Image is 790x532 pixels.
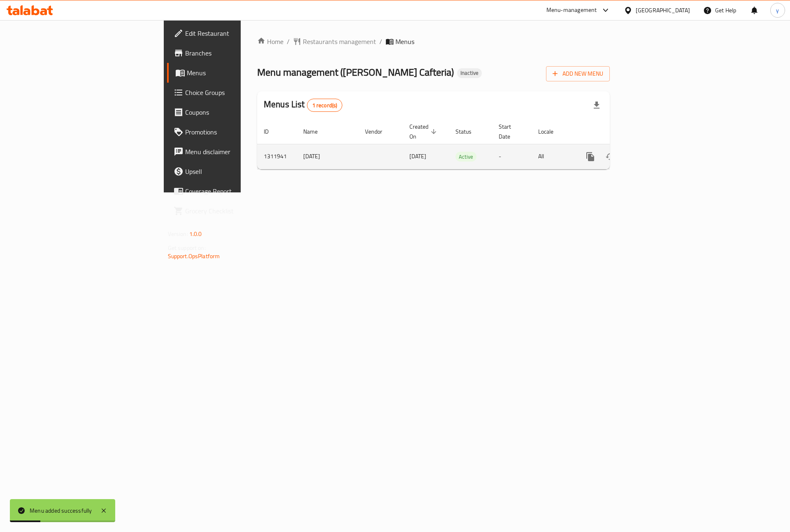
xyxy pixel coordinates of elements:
[168,243,206,253] span: Get support on:
[167,23,296,43] a: Edit Restaurant
[187,68,289,78] span: Menus
[455,127,482,136] span: Status
[379,37,382,46] li: /
[457,68,482,78] div: Inactive
[185,28,289,38] span: Edit Restaurant
[167,43,296,63] a: Branches
[167,162,296,181] a: Upsell
[365,127,393,136] span: Vendor
[185,127,289,137] span: Promotions
[455,152,476,162] div: Active
[185,186,289,196] span: Coverage Report
[499,122,522,141] span: Start Date
[457,69,482,76] span: Inactive
[167,63,296,83] a: Menus
[587,95,606,115] div: Export file
[492,144,532,169] td: -
[636,6,690,15] div: [GEOGRAPHIC_DATA]
[546,5,597,15] div: Menu-management
[307,99,343,112] div: Total records count
[167,122,296,142] a: Promotions
[581,147,600,167] button: more
[185,107,289,117] span: Coupons
[257,37,610,46] nav: breadcrumb
[264,127,279,136] span: ID
[185,147,289,157] span: Menu disclaimer
[553,69,603,79] span: Add New Menu
[257,119,666,169] table: enhanced table
[167,102,296,122] a: Coupons
[168,229,188,239] span: Version:
[189,229,202,239] span: 1.0.0
[307,102,342,109] span: 1 record(s)
[455,152,476,162] span: Active
[257,63,454,81] span: Menu management ( [PERSON_NAME] Cafteria )
[395,37,414,46] span: Menus
[409,151,426,162] span: [DATE]
[297,144,358,169] td: [DATE]
[167,201,296,221] a: Grocery Checklist
[167,181,296,201] a: Coverage Report
[546,66,610,81] button: Add New Menu
[574,119,666,144] th: Actions
[30,506,92,515] div: Menu added successfully
[185,48,289,58] span: Branches
[264,98,342,112] h2: Menus List
[185,206,289,216] span: Grocery Checklist
[185,88,289,97] span: Choice Groups
[303,127,328,136] span: Name
[409,122,439,141] span: Created On
[293,37,376,46] a: Restaurants management
[185,167,289,176] span: Upsell
[532,144,574,169] td: All
[600,147,620,167] button: Change Status
[776,6,779,15] span: y
[168,251,220,261] a: Support.OpsPlatform
[167,142,296,162] a: Menu disclaimer
[167,83,296,102] a: Choice Groups
[538,127,564,136] span: Locale
[303,37,376,46] span: Restaurants management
